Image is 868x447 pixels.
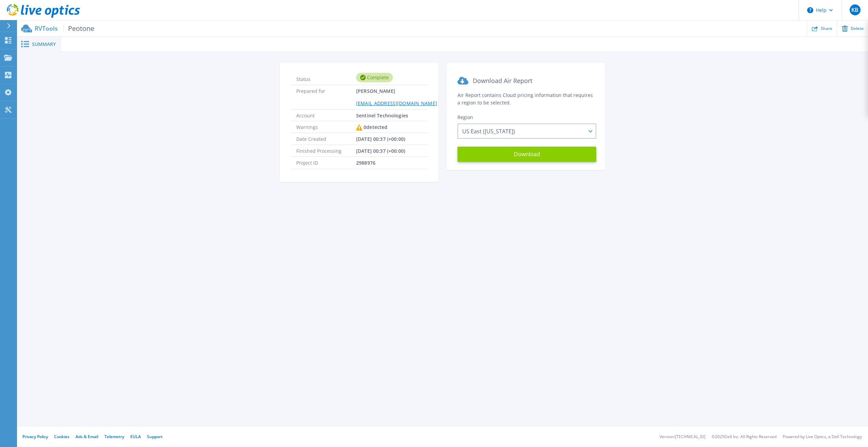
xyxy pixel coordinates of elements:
[54,434,69,440] a: Cookies
[356,110,408,121] span: Sentinel Technologies
[296,121,356,133] span: Warnings
[35,24,94,32] p: RVTools
[296,110,356,121] span: Account
[783,435,862,439] li: Powered by Live Optics, a Dell Technology
[821,27,832,31] span: Share
[457,92,593,106] span: Air Report contains Cloud pricing information that requires a region to be selected.
[296,133,356,145] span: Date Created
[457,123,596,139] div: US East ([US_STATE])
[130,434,141,440] a: EULA
[473,77,532,85] span: Download Air Report
[147,434,163,440] a: Support
[457,147,596,162] button: Download
[32,42,56,47] span: Summary
[296,145,356,156] span: Finished Processing
[851,7,858,13] span: KB
[356,133,405,145] span: [DATE] 00:37 (+00:00)
[296,85,356,109] span: Prepared for
[76,434,98,440] a: Ads & Email
[22,434,48,440] a: Privacy Policy
[457,114,473,120] span: Region
[296,157,356,168] span: Project ID
[104,434,124,440] a: Telemetry
[356,157,375,168] span: 2988976
[356,73,393,82] div: Complete
[356,145,405,156] span: [DATE] 00:37 (+00:00)
[296,73,356,82] span: Status
[660,435,705,439] li: Version: [TECHNICAL_ID]
[63,24,94,32] span: Peotone
[851,27,864,31] span: Delete
[356,100,437,106] a: [EMAIL_ADDRESS][DOMAIN_NAME]
[712,435,777,439] li: © 2025 Dell Inc. All Rights Reserved
[356,85,437,109] span: [PERSON_NAME]
[356,121,387,133] div: 0 detected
